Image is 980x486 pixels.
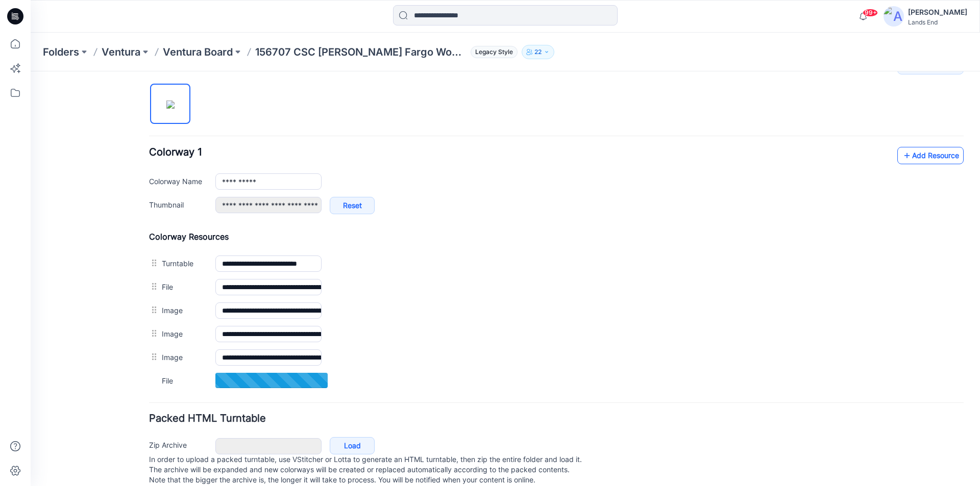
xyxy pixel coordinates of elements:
span: 99+ [863,9,878,17]
p: In order to upload a packed turntable, use VStitcher or Lotta to generate an HTML turntable, then... [118,383,933,414]
p: 156707 CSC [PERSON_NAME] Fargo Women's Tailored Wrap Dress-Fit [255,45,467,59]
h4: Colorway Resources [118,160,933,170]
label: Zip Archive [118,368,175,379]
span: Legacy Style [471,46,518,58]
label: Thumbnail [118,127,175,139]
button: Legacy Style [467,45,518,59]
a: Reset [299,125,344,143]
a: Load [299,366,344,383]
div: [PERSON_NAME] [908,6,967,18]
label: Colorway Name [118,104,175,115]
label: File [131,210,175,221]
div: Lands End [908,18,967,26]
a: Ventura [102,45,140,59]
button: 22 [522,45,554,59]
label: Image [131,280,175,291]
p: 22 [534,46,542,58]
label: Turntable [131,186,175,197]
img: avatar [884,6,904,27]
iframe: edit-style [31,71,980,486]
label: File [131,303,175,315]
a: Folders [43,45,79,59]
label: Image [131,233,175,244]
span: Colorway 1 [118,74,171,87]
a: Ventura Board [163,45,233,59]
h4: Packed HTML Turntable [118,342,933,352]
a: Add Resource [867,75,933,93]
label: Image [131,257,175,268]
